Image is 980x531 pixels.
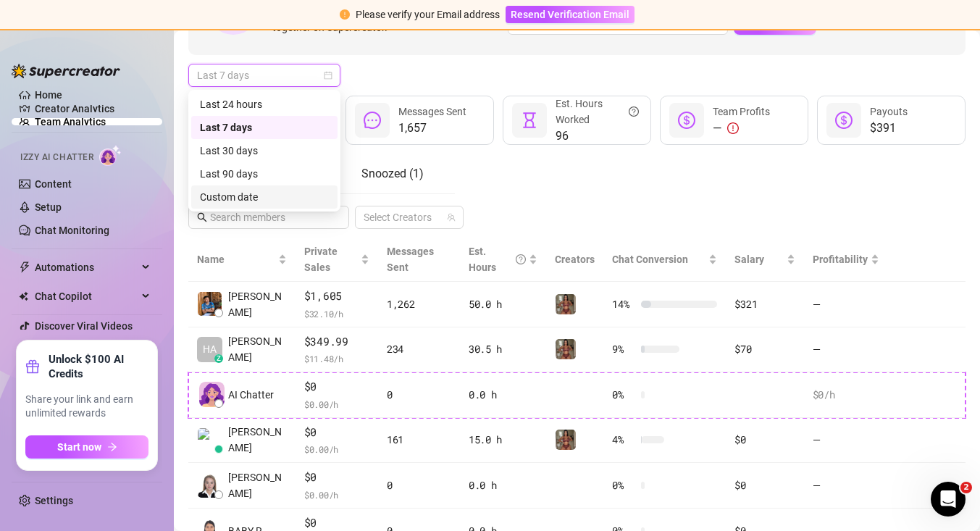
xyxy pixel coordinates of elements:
[12,64,120,78] img: logo-BBDzfeDw.svg
[199,382,225,407] img: izzy-ai-chatter-avatar-DDCN_rTZ.svg
[200,120,329,135] div: Last 7 days
[304,306,369,321] span: $ 32.10 /h
[188,238,296,282] th: Name
[931,482,966,517] iframe: Intercom live chat
[340,9,350,20] span: exclamation-circle
[469,341,538,357] div: 30.5 h
[387,246,434,273] span: Messages Sent
[398,106,466,117] span: Messages Sent
[49,352,148,381] strong: Unlock $100 AI Credits
[546,238,603,282] th: Creators
[25,359,40,374] span: gift
[398,120,466,137] span: 1,657
[25,435,148,459] button: Start nowarrow-right
[35,256,138,279] span: Automations
[324,71,332,80] span: calendar
[734,296,795,312] div: $321
[228,288,287,320] span: [PERSON_NAME]
[612,296,635,312] span: 14 %
[556,127,639,145] span: 96
[198,474,222,498] img: frances moya
[612,387,635,403] span: 0 %
[804,282,888,327] td: —
[804,418,888,464] td: —
[197,64,332,86] span: Last 7 days
[25,393,148,421] span: Share your link and earn unlimited rewards
[727,122,739,134] span: exclamation-circle
[228,424,287,456] span: [PERSON_NAME]
[304,378,369,396] span: $0
[304,488,369,502] span: $ 0.00 /h
[556,96,639,127] div: Est. Hours Worked
[197,212,207,222] span: search
[678,112,695,129] span: dollar-circle
[214,354,223,363] div: z
[191,116,338,139] div: Last 7 days
[469,432,538,448] div: 15.0 h
[734,432,795,448] div: $0
[387,477,451,493] div: 0
[612,432,635,448] span: 4 %
[191,162,338,185] div: Last 90 days
[612,254,688,265] span: Chat Conversion
[304,442,369,456] span: $ 0.00 /h
[387,341,451,357] div: 234
[556,339,576,359] img: Greek
[813,387,879,403] div: $0 /h
[556,430,576,450] img: Greek
[713,120,770,137] div: —
[57,441,101,453] span: Start now
[35,285,138,308] span: Chat Copilot
[210,209,329,225] input: Search members
[511,9,629,20] span: Resend Verification Email
[521,112,538,129] span: hourglass
[870,120,908,137] span: $391
[20,151,93,164] span: Izzy AI Chatter
[35,495,73,506] a: Settings
[629,96,639,127] span: question-circle
[612,477,635,493] span: 0 %
[387,432,451,448] div: 161
[469,387,538,403] div: 0.0 h
[35,89,62,101] a: Home
[228,387,274,403] span: AI Chatter
[304,469,369,486] span: $0
[734,254,764,265] span: Salary
[304,333,369,351] span: $349.99
[813,254,868,265] span: Profitability
[960,482,972,493] span: 2
[304,424,369,441] span: $0
[447,213,456,222] span: team
[19,291,28,301] img: Chat Copilot
[200,143,329,159] div: Last 30 days
[364,112,381,129] span: message
[191,93,338,116] div: Last 24 hours
[804,463,888,509] td: —
[734,477,795,493] div: $0
[19,262,30,273] span: thunderbolt
[304,288,369,305] span: $1,605
[35,201,62,213] a: Setup
[99,145,122,166] img: AI Chatter
[469,296,538,312] div: 50.0 h
[713,106,770,117] span: Team Profits
[191,185,338,209] div: Custom date
[734,341,795,357] div: $70
[191,139,338,162] div: Last 30 days
[198,428,222,452] img: Alva K
[516,243,526,275] span: question-circle
[835,112,853,129] span: dollar-circle
[107,442,117,452] span: arrow-right
[35,97,151,120] a: Creator Analytics
[804,327,888,373] td: —
[361,167,424,180] span: Snoozed ( 1 )
[35,320,133,332] a: Discover Viral Videos
[506,6,635,23] button: Resend Verification Email
[556,294,576,314] img: Greek
[200,96,329,112] div: Last 24 hours
[228,333,287,365] span: [PERSON_NAME]
[35,225,109,236] a: Chat Monitoring
[612,341,635,357] span: 9 %
[198,292,222,316] img: Chester Tagayun…
[870,106,908,117] span: Payouts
